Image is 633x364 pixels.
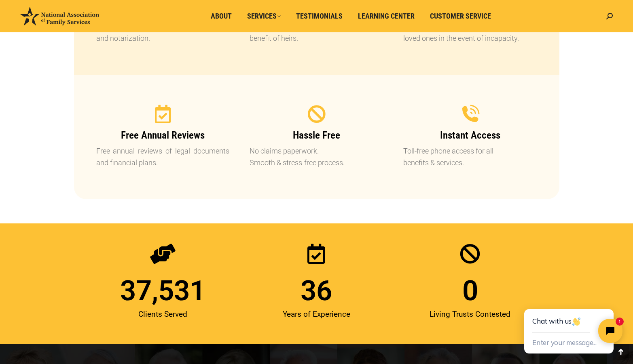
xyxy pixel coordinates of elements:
[358,12,415,21] span: Learning Center
[243,305,389,324] div: Years of Experience
[352,8,420,24] a: Learning Center
[403,21,537,45] p: Knowledgable attorneys to guide your loved ones in the event of incapacity.
[290,8,348,24] a: Testimonials
[250,145,383,169] p: No claims paperwork. Smooth & stress-free process.
[96,145,230,169] p: Free annual reviews of legal documents and financial plans.
[397,305,543,324] div: Living Trusts Contested
[424,8,497,24] a: Customer Service
[403,145,537,169] p: Toll-free phone access for all benefits & services.
[96,21,230,45] p: In-home document delivery and notarization.
[205,8,237,24] a: About
[462,277,478,305] span: 0
[301,277,332,305] span: 36
[296,12,343,21] span: Testimonials
[506,283,633,364] iframe: Tidio Chat
[430,12,491,21] span: Customer Service
[440,129,500,141] span: Instant Access
[247,12,281,21] span: Services
[120,277,205,305] span: 37,531
[90,305,236,324] div: Clients Served
[293,129,340,141] span: Hassle Free
[250,21,383,45] p: Free estate administration services for the benefit of heirs.
[211,12,232,21] span: About
[20,7,99,25] img: National Association of Family Services
[121,129,205,141] span: Free Annual Reviews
